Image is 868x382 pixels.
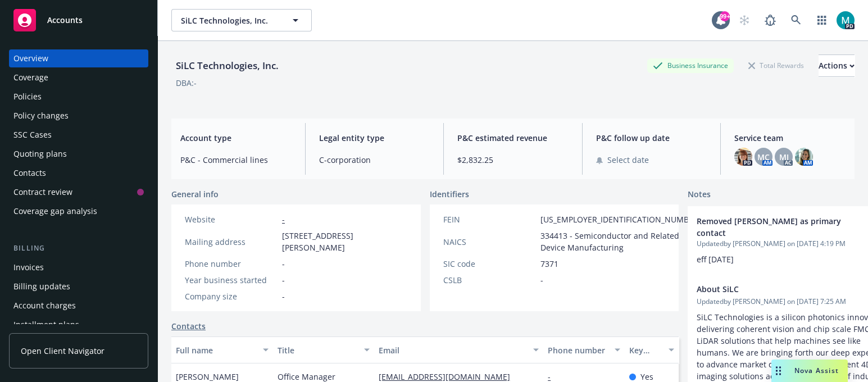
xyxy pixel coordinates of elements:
[629,344,662,356] div: Key contact
[837,11,855,29] img: photo
[176,77,197,89] div: DBA: -
[794,366,839,375] span: Nova Assist
[9,88,148,106] a: Policies
[13,297,76,315] div: Account charges
[443,236,536,248] div: NAICS
[379,344,526,356] div: Email
[443,258,536,270] div: SIC code
[379,371,519,382] a: [EMAIL_ADDRESS][DOMAIN_NAME]
[185,213,278,225] div: Website
[819,55,855,76] div: Actions
[9,243,148,254] div: Billing
[443,213,536,225] div: FEIN
[273,336,375,363] button: Title
[282,230,407,253] span: [STREET_ADDRESS][PERSON_NAME]
[625,336,679,363] button: Key contact
[13,183,72,201] div: Contract review
[9,49,148,67] a: Overview
[319,132,430,144] span: Legal entity type
[596,132,707,144] span: P&C follow up date
[457,154,569,166] span: $2,832.25
[181,15,278,26] span: SiLC Technologies, Inc.
[278,344,358,356] div: Title
[185,236,278,248] div: Mailing address
[548,371,560,382] a: -
[13,145,67,163] div: Quoting plans
[282,290,285,302] span: -
[734,132,846,144] span: Service team
[697,283,863,295] span: About SiLC
[13,126,52,144] div: SSC Cases
[9,126,148,144] a: SSC Cases
[9,278,148,295] a: Billing updates
[9,316,148,334] a: Installment plans
[185,274,278,286] div: Year business started
[171,58,283,73] div: SiLC Technologies, Inc.
[795,148,813,166] img: photo
[733,9,756,31] a: Start snowing
[811,9,833,31] a: Switch app
[374,336,543,363] button: Email
[697,254,734,265] span: eff [DATE]
[9,69,148,87] a: Coverage
[720,11,730,21] div: 99+
[180,154,292,166] span: P&C - Commercial lines
[47,16,83,25] span: Accounts
[282,214,285,225] a: -
[688,188,711,202] span: Notes
[13,164,46,182] div: Contacts
[282,274,285,286] span: -
[743,58,810,72] div: Total Rewards
[185,258,278,270] div: Phone number
[540,274,543,286] span: -
[757,151,770,163] span: MC
[548,344,607,356] div: Phone number
[457,132,569,144] span: P&C estimated revenue
[171,9,312,31] button: SiLC Technologies, Inc.
[171,320,206,332] a: Contacts
[13,88,42,106] div: Policies
[819,54,855,77] button: Actions
[9,258,148,276] a: Invoices
[13,107,69,125] div: Policy changes
[771,360,785,382] div: Drag to move
[9,164,148,182] a: Contacts
[540,258,558,270] span: 7371
[779,151,789,163] span: MJ
[430,188,469,200] span: Identifiers
[9,297,148,315] a: Account charges
[13,316,79,334] div: Installment plans
[697,215,863,239] span: Removed [PERSON_NAME] as primary contact
[13,258,44,276] div: Invoices
[543,336,624,363] button: Phone number
[647,58,734,72] div: Business Insurance
[540,230,701,253] span: 334413 - Semiconductor and Related Device Manufacturing
[319,154,430,166] span: C-corporation
[771,360,848,382] button: Nova Assist
[734,148,752,166] img: photo
[785,9,807,31] a: Search
[13,49,48,67] div: Overview
[9,202,148,220] a: Coverage gap analysis
[185,290,278,302] div: Company size
[171,336,273,363] button: Full name
[13,69,48,87] div: Coverage
[607,154,649,166] span: Select date
[759,9,781,31] a: Report a Bug
[540,213,701,225] span: [US_EMPLOYER_IDENTIFICATION_NUMBER]
[13,278,70,295] div: Billing updates
[13,202,97,220] div: Coverage gap analysis
[171,188,219,200] span: General info
[9,145,148,163] a: Quoting plans
[21,345,104,357] span: Open Client Navigator
[9,183,148,201] a: Contract review
[176,344,256,356] div: Full name
[9,4,148,36] a: Accounts
[180,132,292,144] span: Account type
[282,258,285,270] span: -
[9,107,148,125] a: Policy changes
[443,274,536,286] div: CSLB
